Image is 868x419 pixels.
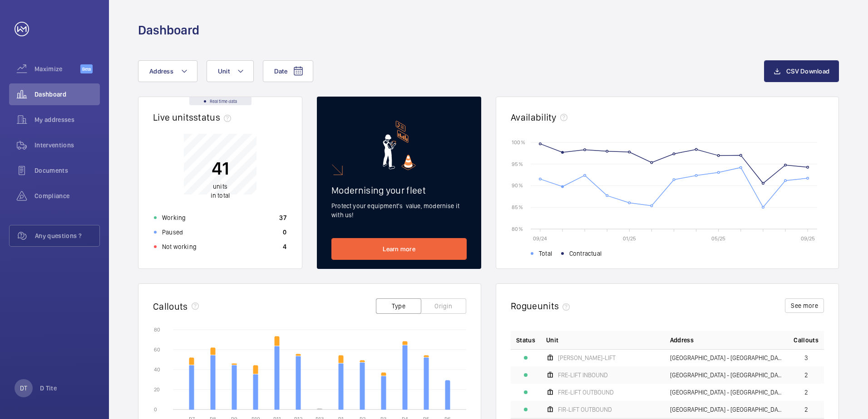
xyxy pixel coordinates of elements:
[331,201,467,219] p: Protect your equipment's value, modernise it with us!
[35,231,99,240] span: Any questions ?
[153,112,235,123] h2: Live units
[558,406,612,413] span: FIR-LIFT OUTBOUND
[35,141,100,150] span: Interventions
[670,372,783,378] span: [GEOGRAPHIC_DATA] - [GEOGRAPHIC_DATA],
[786,68,829,75] span: CSV Download
[421,298,466,314] button: Origin
[511,300,573,312] h2: Rogue
[35,166,100,175] span: Documents
[263,60,313,82] button: Date
[670,406,783,413] span: [GEOGRAPHIC_DATA] - [GEOGRAPHIC_DATA],
[558,355,616,361] span: [PERSON_NAME]-LIFT
[213,183,227,190] span: units
[546,336,558,345] span: Unit
[516,336,535,345] p: Status
[154,346,160,353] text: 60
[539,249,552,258] span: Total
[207,60,254,82] button: Unit
[511,112,557,123] h2: Availability
[162,213,186,222] p: Working
[383,121,416,170] img: marketing-card.svg
[376,298,421,314] button: Type
[558,372,608,378] span: FRE-LIFT INBOUND
[331,238,467,260] a: Learn more
[623,235,636,242] text: 01/25
[794,336,819,345] span: Callouts
[20,384,27,393] p: DT
[154,326,160,333] text: 80
[711,235,725,242] text: 05/25
[154,386,160,393] text: 20
[764,60,839,82] button: CSV Download
[211,182,230,200] p: in total
[138,60,197,82] button: Address
[138,22,199,39] h1: Dashboard
[162,242,197,251] p: Not working
[512,225,523,232] text: 80 %
[569,249,602,258] span: Contractual
[35,90,100,99] span: Dashboard
[512,204,523,210] text: 85 %
[218,68,230,75] span: Unit
[274,68,287,75] span: Date
[80,64,93,73] span: Beta
[670,389,783,395] span: [GEOGRAPHIC_DATA] - [GEOGRAPHIC_DATA],
[670,355,783,361] span: [GEOGRAPHIC_DATA] - [GEOGRAPHIC_DATA],
[149,68,173,75] span: Address
[154,406,157,413] text: 0
[279,213,286,222] p: 37
[804,389,808,395] span: 2
[35,64,80,73] span: Maximize
[533,235,547,242] text: 09/24
[801,235,815,242] text: 09/25
[283,228,286,237] p: 0
[211,157,230,180] p: 41
[558,389,614,395] span: FRE-LIFT OUTBOUND
[153,301,188,312] h2: Callouts
[538,300,574,312] span: units
[162,228,183,237] p: Paused
[40,384,57,393] p: D Tite
[512,182,523,189] text: 90 %
[331,185,467,196] h2: Modernising your fleet
[512,161,523,167] text: 95 %
[189,97,252,105] div: Real time data
[512,139,525,145] text: 100 %
[154,366,160,373] text: 40
[283,242,286,251] p: 4
[35,191,100,200] span: Compliance
[804,355,808,361] span: 3
[804,406,808,413] span: 2
[35,115,100,124] span: My addresses
[785,298,824,313] button: See more
[193,112,235,123] span: status
[804,372,808,378] span: 2
[670,336,694,345] span: Address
